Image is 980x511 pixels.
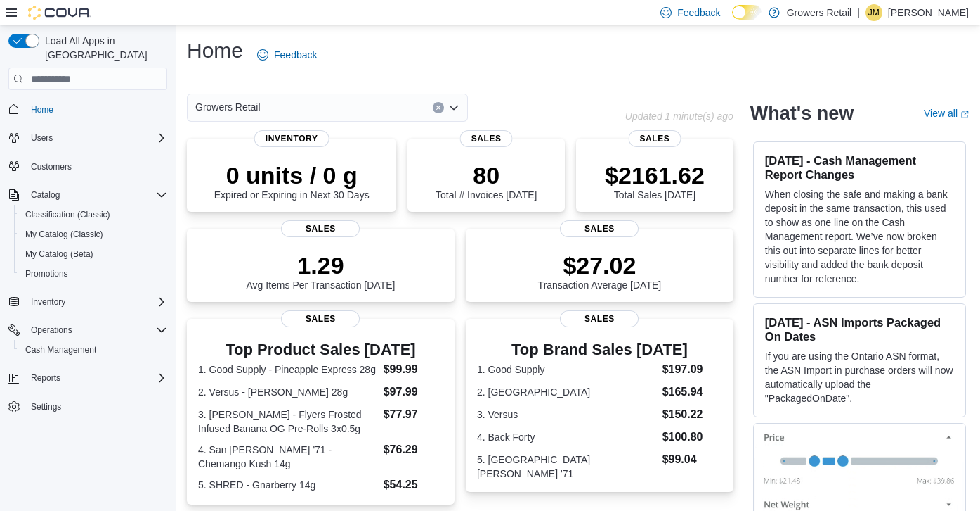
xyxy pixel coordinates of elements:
span: JM [868,4,880,21]
button: My Catalog (Classic) [14,225,173,244]
span: Inventory [31,296,65,308]
a: My Catalog (Classic) [20,226,109,243]
span: Home [31,104,53,115]
p: 80 [436,161,537,189]
span: Inventory [25,294,167,310]
nav: Complex example [8,93,167,453]
p: If you are using the Ontario ASN format, the ASN Import in purchase orders will now automatically... [765,349,954,405]
button: Reports [25,370,66,386]
button: Users [25,130,58,146]
button: Inventory [3,292,173,312]
dt: 2. Versus - [PERSON_NAME] 28g [198,385,378,399]
span: Dark Mode [732,20,733,20]
a: Classification (Classic) [20,206,116,223]
span: Settings [31,401,61,412]
dd: $97.99 [384,384,443,400]
span: Sales [460,130,513,147]
span: Customers [25,158,167,175]
p: $2161.62 [605,161,705,189]
span: Load All Apps in [GEOGRAPHIC_DATA] [39,34,167,62]
span: Customers [31,161,72,172]
span: Operations [31,324,72,336]
a: Customers [25,158,77,175]
a: Home [25,101,59,118]
p: 1.29 [247,251,396,279]
dt: 5. [GEOGRAPHIC_DATA][PERSON_NAME] '71 [477,453,657,481]
dd: $77.97 [384,406,443,423]
a: View allExternal link [924,108,969,119]
span: Reports [31,372,60,384]
a: Feedback [251,41,322,69]
dd: $99.99 [384,361,443,378]
span: Cash Management [20,341,167,358]
span: Sales [629,130,681,147]
button: Operations [3,320,173,340]
h3: Top Brand Sales [DATE] [477,341,722,358]
p: $27.02 [538,251,662,279]
span: Catalog [31,189,60,201]
span: Sales [281,310,360,327]
button: Promotions [14,264,173,284]
a: Settings [25,398,67,415]
dt: 2. [GEOGRAPHIC_DATA] [477,385,657,399]
dt: 5. SHRED - Gnarberry 14g [198,478,378,492]
dt: 3. [PERSON_NAME] - Flyers Frosted Infused Banana OG Pre-Rolls 3x0.5g [198,408,378,436]
span: Reports [25,370,167,386]
button: Settings [3,396,173,417]
div: Jordan McDonald [865,4,882,21]
dt: 4. Back Forty [477,430,657,444]
button: My Catalog (Beta) [14,244,173,264]
span: Feedback [677,6,720,20]
dd: $76.29 [384,441,443,458]
span: My Catalog (Classic) [25,229,103,240]
dd: $100.80 [662,429,722,446]
button: Catalog [25,187,65,203]
span: Classification (Classic) [25,209,110,220]
p: | [857,4,860,21]
h3: [DATE] - Cash Management Report Changes [765,153,954,182]
h3: Top Product Sales [DATE] [198,341,443,358]
h1: Home [187,37,243,65]
dt: 4. San [PERSON_NAME] '71 - Chemango Kush 14g [198,443,378,471]
span: Growers Retail [195,99,261,115]
span: Settings [25,398,167,415]
dd: $197.09 [662,361,722,378]
button: Reports [3,368,173,388]
button: Inventory [25,294,71,310]
button: Open list of options [448,102,459,113]
span: Inventory [254,130,329,147]
dt: 1. Good Supply [477,362,657,377]
p: Growers Retail [787,4,852,21]
dd: $150.22 [662,406,722,423]
button: Catalog [3,185,173,205]
span: Home [25,100,167,118]
p: 0 units / 0 g [214,161,370,189]
p: [PERSON_NAME] [888,4,969,21]
span: Sales [281,220,360,237]
button: Classification (Classic) [14,205,173,225]
dt: 1. Good Supply - Pineapple Express 28g [198,362,378,377]
a: My Catalog (Beta) [20,246,99,263]
span: Sales [560,220,639,237]
p: When closing the safe and making a bank deposit in the same transaction, this used to show as one... [765,187,954,286]
p: Updated 1 minute(s) ago [625,111,733,122]
span: Operations [25,322,167,339]
div: Transaction Average [DATE] [538,251,662,291]
span: My Catalog (Beta) [20,246,167,263]
div: Total # Invoices [DATE] [436,161,537,201]
button: Home [3,99,173,119]
span: Promotions [25,268,68,279]
span: Sales [560,310,639,327]
span: Cash Management [25,344,96,355]
dd: $54.25 [384,477,443,493]
span: Catalog [25,187,167,203]
span: Promotions [20,265,167,282]
dd: $165.94 [662,384,722,400]
a: Promotions [20,265,74,282]
dt: 3. Versus [477,408,657,422]
a: Cash Management [20,341,102,358]
h2: What's new [750,102,854,125]
h3: [DATE] - ASN Imports Packaged On Dates [765,315,954,343]
button: Users [3,128,173,148]
span: My Catalog (Beta) [25,248,93,260]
